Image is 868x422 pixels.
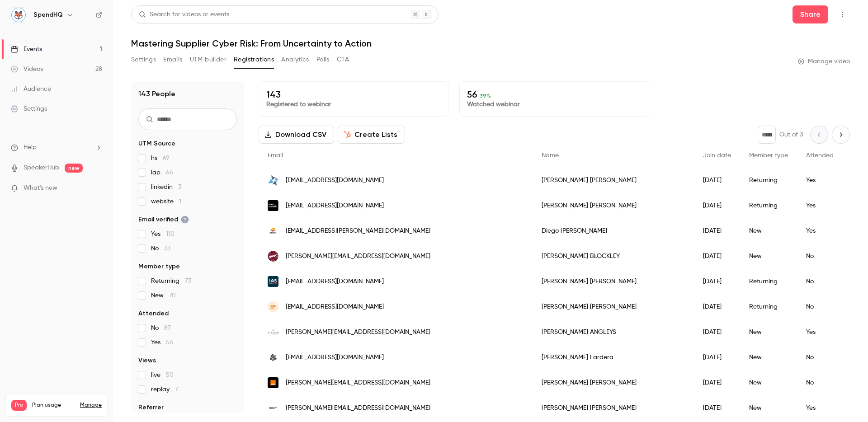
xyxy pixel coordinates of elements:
div: New [740,218,797,244]
iframe: Noticeable Trigger [91,184,102,192]
span: [EMAIL_ADDRESS][DOMAIN_NAME] [286,277,384,286]
span: Views [138,356,156,365]
div: New [740,244,797,269]
div: [DATE] [694,345,740,370]
span: [EMAIL_ADDRESS][DOMAIN_NAME] [286,176,384,185]
div: Diego [PERSON_NAME] [533,218,694,244]
div: [DATE] [694,168,740,193]
span: 7 [175,386,178,393]
div: Search for videos or events [139,10,229,19]
span: 1 [179,198,181,205]
span: website [151,197,181,206]
div: Settings [11,104,47,113]
div: Yes [797,193,843,218]
span: UTM Source [138,139,175,148]
span: 73 [185,278,191,284]
p: Watched webinar [467,100,642,109]
div: [DATE] [694,244,740,269]
div: New [740,319,797,345]
p: Registered to webinar [266,100,441,109]
div: [DATE] [694,193,740,218]
button: Settings [131,52,156,67]
div: Returning [740,168,797,193]
div: New [740,370,797,395]
h1: Mastering Supplier Cyber Risk: From Uncertainty to Action [131,38,850,49]
span: 70 [169,292,176,299]
span: hs [151,154,170,163]
button: Analytics [281,52,309,67]
span: 56 [166,339,173,346]
a: Manage video [798,57,850,66]
button: Registrations [234,52,274,67]
div: Videos [11,65,43,74]
span: Attended [806,152,834,159]
div: Yes [797,218,843,244]
span: [PERSON_NAME][EMAIL_ADDRESS][DOMAIN_NAME] [286,403,430,413]
span: Member type [749,152,788,159]
div: New [740,345,797,370]
div: Yes [797,395,843,421]
button: UTM builder [190,52,226,67]
div: No [797,345,843,370]
div: [PERSON_NAME] [PERSON_NAME] [533,168,694,193]
span: [PERSON_NAME][EMAIL_ADDRESS][DOMAIN_NAME] [286,328,430,337]
button: Next page [832,126,850,144]
span: Email [268,152,283,159]
p: 56 [467,89,642,100]
div: No [797,370,843,395]
span: 69 [163,155,170,161]
span: [PERSON_NAME][EMAIL_ADDRESS][DOMAIN_NAME] [286,378,430,388]
span: Plan usage [32,402,75,409]
div: [PERSON_NAME] BLOCKLEY [533,244,694,269]
span: No [151,244,170,253]
div: [PERSON_NAME] [PERSON_NAME] [533,269,694,294]
div: [PERSON_NAME] [PERSON_NAME] [533,193,694,218]
span: Help [24,143,37,152]
div: [DATE] [694,319,740,345]
span: [EMAIL_ADDRESS][DOMAIN_NAME] [286,201,384,211]
img: apexanalytix.com [268,200,278,211]
a: Manage [80,402,102,409]
img: orange.com [268,377,278,388]
span: Member type [138,262,180,271]
span: 33 [164,245,170,252]
span: 110 [166,231,175,237]
div: [DATE] [694,218,740,244]
div: No [797,244,843,269]
div: [PERSON_NAME] ANGLEYS [533,319,694,345]
img: rndc-usa.com [268,251,278,262]
img: ubs.com [268,352,278,363]
span: 39 % [480,93,491,99]
span: replay [151,385,178,394]
span: Attended [138,309,169,318]
p: 143 [266,89,441,100]
span: [EMAIL_ADDRESS][DOMAIN_NAME] [286,302,384,312]
div: [PERSON_NAME] [PERSON_NAME] [533,395,694,421]
span: Yes [151,230,175,239]
div: [DATE] [694,294,740,319]
div: [DATE] [694,395,740,421]
button: Polls [316,52,330,67]
span: 50 [166,372,174,378]
button: Create Lists [338,126,405,144]
div: No [797,269,843,294]
div: New [740,395,797,421]
div: [PERSON_NAME] Lardera [533,345,694,370]
span: linkedin [151,183,181,192]
button: Download CSV [259,126,334,144]
span: Pro [11,400,27,411]
img: integralads.com [268,276,278,287]
img: next.co.uk [268,403,278,413]
span: 66 [166,169,173,176]
span: [EMAIL_ADDRESS][PERSON_NAME][DOMAIN_NAME] [286,226,430,236]
span: Name [542,152,559,159]
img: suplari.com [268,175,278,186]
div: Audience [11,84,51,94]
span: EF [270,303,276,311]
div: [DATE] [694,269,740,294]
span: 3 [178,184,181,190]
span: live [151,370,174,380]
div: Events [11,45,42,54]
img: repsol.com [268,225,278,236]
h1: 143 People [138,89,175,99]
